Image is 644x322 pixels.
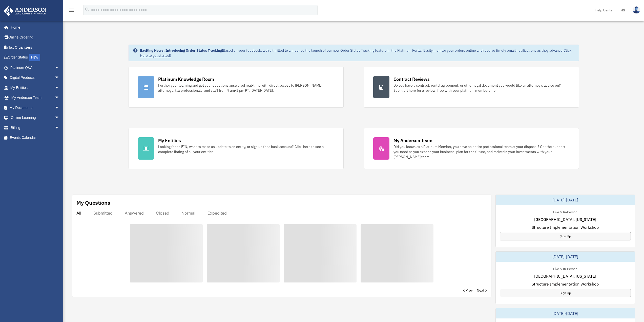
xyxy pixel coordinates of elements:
span: [GEOGRAPHIC_DATA], [US_STATE] [534,273,596,279]
a: My Entities Looking for an EIN, want to make an update to an entity, or sign up for a bank accoun... [129,128,344,169]
div: Expedited [207,211,227,216]
div: Do you have a contract, rental agreement, or other legal document you would like an attorney's ad... [393,83,570,93]
a: Platinum Q&Aarrow_drop_down [4,63,67,73]
div: Answered [125,211,144,216]
div: [DATE]-[DATE] [496,252,635,262]
div: My Questions [76,199,110,206]
a: Billingarrow_drop_down [4,123,67,133]
a: Online Ordering [4,32,67,43]
span: Structure Implementation Workshop [532,224,599,230]
div: Normal [181,211,195,216]
span: arrow_drop_down [54,93,65,103]
span: [GEOGRAPHIC_DATA], [US_STATE] [534,216,596,222]
span: Structure Implementation Workshop [532,281,599,287]
span: arrow_drop_down [54,83,65,93]
div: My Entities [158,137,181,144]
span: arrow_drop_down [54,103,65,113]
a: Click Here to get started! [140,48,571,58]
a: My Documentsarrow_drop_down [4,103,67,113]
div: Submitted [93,211,113,216]
div: Contract Reviews [393,76,430,82]
div: Further your learning and get your questions answered real-time with direct access to [PERSON_NAM... [158,83,334,93]
div: Closed [156,211,169,216]
img: User Pic [633,6,640,14]
i: search [85,7,90,12]
div: [DATE]-[DATE] [496,195,635,205]
a: menu [68,9,74,13]
div: Live & In-Person [549,266,581,271]
a: Online Learningarrow_drop_down [4,113,67,123]
span: arrow_drop_down [54,123,65,133]
div: Looking for an EIN, want to make an update to an entity, or sign up for a bank account? Click her... [158,144,334,154]
a: Events Calendar [4,133,67,143]
a: Sign Up [500,232,631,240]
a: Sign Up [500,289,631,297]
a: Tax Organizers [4,42,67,52]
a: Next > [477,288,487,293]
span: arrow_drop_down [54,63,65,73]
a: < Prev [463,288,473,293]
a: My Entitiesarrow_drop_down [4,83,67,93]
span: arrow_drop_down [54,73,65,83]
span: arrow_drop_down [54,113,65,123]
a: Platinum Knowledge Room Further your learning and get your questions answered real-time with dire... [129,67,344,108]
a: Order StatusNEW [4,52,67,63]
div: Platinum Knowledge Room [158,76,214,82]
strong: Exciting News: Introducing Order Status Tracking! [140,48,223,53]
a: My Anderson Teamarrow_drop_down [4,93,67,103]
a: Home [4,22,65,32]
div: Did you know, as a Platinum Member, you have an entire professional team at your disposal? Get th... [393,144,570,159]
div: [DATE]-[DATE] [496,308,635,318]
div: NEW [29,54,40,61]
div: My Anderson Team [393,137,432,144]
div: Based on your feedback, we're thrilled to announce the launch of our new Order Status Tracking fe... [140,48,575,58]
i: menu [68,7,74,13]
div: All [76,211,81,216]
a: Digital Productsarrow_drop_down [4,73,67,83]
a: Contract Reviews Do you have a contract, rental agreement, or other legal document you would like... [364,67,579,108]
div: Live & In-Person [549,209,581,214]
a: My Anderson Team Did you know, as a Platinum Member, you have an entire professional team at your... [364,128,579,169]
img: Anderson Advisors Platinum Portal [2,6,48,16]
